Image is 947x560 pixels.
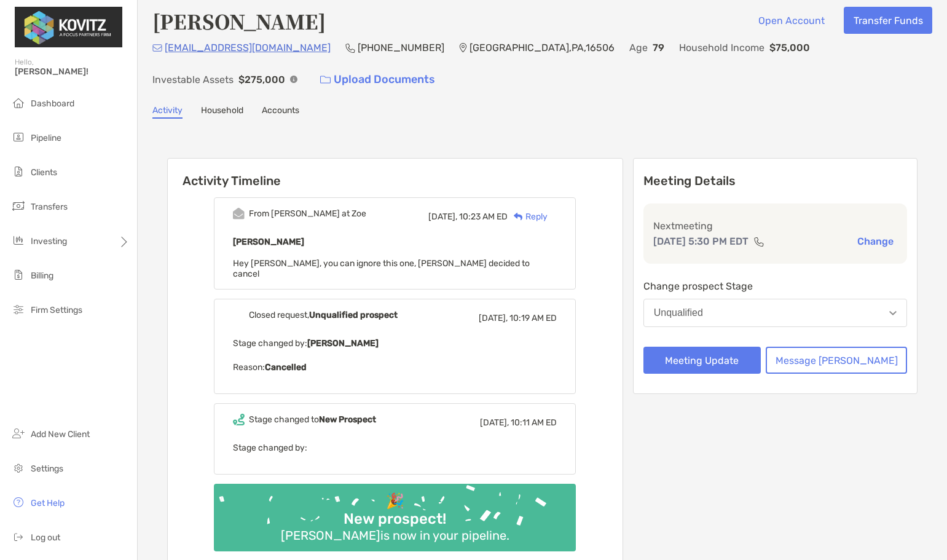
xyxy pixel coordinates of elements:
p: $75,000 [769,40,810,55]
span: [DATE], [480,417,509,428]
span: Add New Client [31,429,90,440]
span: Log out [31,532,60,543]
p: Stage changed by: [233,336,557,351]
div: Stage changed to [249,414,376,425]
b: Unqualified prospect [309,310,398,320]
img: Event icon [233,414,245,425]
div: Unqualified [654,307,703,318]
img: Event icon [233,208,245,219]
div: [PERSON_NAME] is now in your pipeline. [276,528,514,543]
button: Open Account [749,7,834,34]
h4: [PERSON_NAME] [152,7,326,35]
div: 🎉 [381,492,409,510]
b: [PERSON_NAME] [307,338,379,349]
img: add_new_client icon [11,426,26,441]
img: button icon [320,76,331,84]
img: Reply icon [514,213,523,221]
span: Investing [31,236,67,246]
button: Message [PERSON_NAME] [766,347,907,374]
span: Clients [31,167,57,178]
a: Upload Documents [312,66,443,93]
a: Activity [152,105,183,119]
img: firm-settings icon [11,302,26,317]
img: billing icon [11,267,26,282]
img: get-help icon [11,495,26,510]
button: Change [854,235,897,248]
span: 10:19 AM ED [509,313,557,323]
p: Stage changed by: [233,440,557,455]
img: Info Icon [290,76,297,83]
p: $275,000 [238,72,285,87]
span: 10:23 AM ED [459,211,508,222]
button: Unqualified [643,299,907,327]
img: dashboard icon [11,95,26,110]
img: investing icon [11,233,26,248]
span: Transfers [31,202,68,212]
button: Transfer Funds [844,7,932,34]
img: communication type [753,237,764,246]
span: [DATE], [428,211,457,222]
p: Reason: [233,360,557,375]
span: [PERSON_NAME]! [15,66,130,77]
p: [DATE] 5:30 PM EDT [653,234,749,249]
div: Closed request, [249,310,398,320]
img: Zoe Logo [15,5,122,49]
div: From [PERSON_NAME] at Zoe [249,208,366,219]
p: [GEOGRAPHIC_DATA] , PA , 16506 [470,40,615,55]
div: Reply [508,210,548,223]
span: Billing [31,270,53,281]
img: pipeline icon [11,130,26,144]
span: Pipeline [31,133,61,143]
p: Age [629,40,648,55]
p: [PHONE_NUMBER] [358,40,444,55]
button: Meeting Update [643,347,761,374]
span: 10:11 AM ED [511,417,557,428]
img: Event icon [233,309,245,321]
b: Cancelled [265,362,307,373]
img: Location Icon [459,43,467,53]
p: [EMAIL_ADDRESS][DOMAIN_NAME] [165,40,331,55]
img: Phone Icon [345,43,355,53]
span: Settings [31,463,63,474]
a: Household [201,105,243,119]
span: Firm Settings [31,305,82,315]
span: [DATE], [479,313,508,323]
b: [PERSON_NAME] [233,237,304,247]
div: New prospect! [339,510,451,528]
p: Meeting Details [643,173,907,189]
img: Open dropdown arrow [889,311,897,315]
span: Hey [PERSON_NAME], you can ignore this one, [PERSON_NAME] decided to cancel [233,258,530,279]
span: Dashboard [31,98,74,109]
p: Change prospect Stage [643,278,907,294]
img: settings icon [11,460,26,475]
p: Next meeting [653,218,897,234]
span: Get Help [31,498,65,508]
img: clients icon [11,164,26,179]
img: Email Icon [152,44,162,52]
a: Accounts [262,105,299,119]
p: Investable Assets [152,72,234,87]
h6: Activity Timeline [168,159,623,188]
p: Household Income [679,40,764,55]
b: New Prospect [319,414,376,425]
img: logout icon [11,529,26,544]
p: 79 [653,40,664,55]
img: transfers icon [11,199,26,213]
